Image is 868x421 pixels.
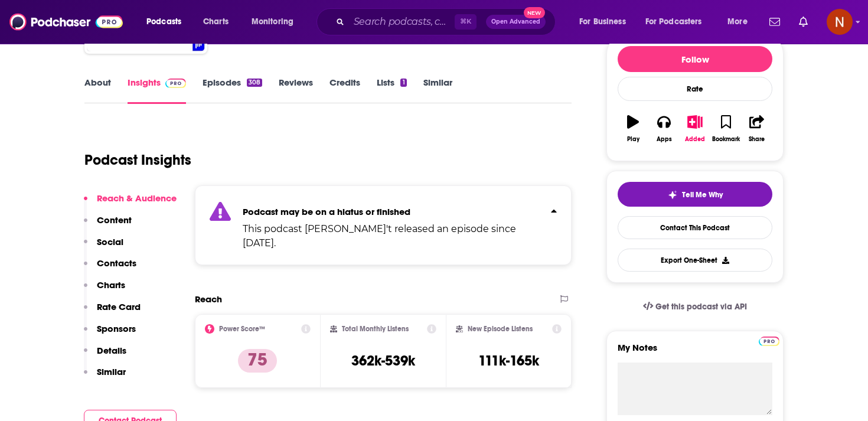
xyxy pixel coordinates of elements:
p: Social [97,236,123,247]
p: Sponsors [97,323,136,334]
button: Bookmark [710,107,741,150]
span: New [524,7,545,18]
a: InsightsPodchaser Pro [128,77,186,104]
p: Charts [97,279,125,291]
div: Rate [618,77,772,101]
button: tell me why sparkleTell Me Why [618,182,772,207]
h3: 111k-165k [478,352,539,370]
input: Search podcasts, credits, & more... [349,12,455,31]
p: Reach & Audience [97,192,177,204]
section: Click to expand status details [195,185,572,265]
span: More [727,14,748,30]
h2: Total Monthly Listens [342,325,409,333]
p: This podcast [PERSON_NAME]'t released an episode since [DATE]. [243,222,541,250]
button: open menu [719,12,762,31]
img: Podchaser Pro [759,337,779,346]
span: For Podcasters [645,14,702,30]
span: Logged in as AdelNBM [827,9,853,35]
img: User Profile [827,9,853,35]
p: Contacts [97,257,136,269]
div: Added [685,136,705,143]
button: Open AdvancedNew [486,15,546,29]
button: Export One-Sheet [618,249,772,272]
a: Contact This Podcast [618,216,772,239]
img: Podchaser - Follow, Share and Rate Podcasts [9,11,123,33]
button: Apps [648,107,679,150]
button: Added [680,107,710,150]
button: Reach & Audience [84,192,177,214]
button: open menu [571,12,641,31]
p: Details [97,345,126,356]
h2: New Episode Listens [468,325,533,333]
button: Contacts [84,257,136,279]
h2: Power Score™ [219,325,265,333]
button: Follow [618,46,772,72]
h2: Reach [195,293,222,305]
button: Sponsors [84,323,136,345]
strong: Podcast may be on a hiatus or finished [243,206,410,217]
p: Content [97,214,132,226]
button: Show profile menu [827,9,853,35]
a: Charts [195,12,236,31]
button: open menu [638,12,719,31]
a: Reviews [279,77,313,104]
img: tell me why sparkle [668,190,677,200]
div: Apps [657,136,672,143]
h3: 362k-539k [351,352,415,370]
p: Similar [97,366,126,377]
button: Share [742,107,772,150]
span: Get this podcast via API [655,302,747,312]
h1: Podcast Insights [84,151,191,169]
button: Rate Card [84,301,141,323]
span: Open Advanced [491,19,540,25]
button: Social [84,236,123,258]
span: Tell Me Why [682,190,723,200]
a: Credits [329,77,360,104]
div: Play [627,136,639,143]
label: My Notes [618,342,772,363]
img: Podchaser Pro [165,79,186,88]
a: Show notifications dropdown [794,12,812,32]
div: 308 [247,79,262,87]
button: Details [84,345,126,367]
div: Search podcasts, credits, & more... [328,8,567,35]
button: Play [618,107,648,150]
p: 75 [238,349,277,373]
span: Charts [203,14,229,30]
a: Show notifications dropdown [765,12,785,32]
a: Get this podcast via API [634,292,756,321]
div: 1 [400,79,406,87]
span: Monitoring [252,14,293,30]
button: Content [84,214,132,236]
span: For Business [579,14,626,30]
button: open menu [243,12,309,31]
div: Bookmark [712,136,740,143]
span: ⌘ K [455,14,477,30]
button: open menu [138,12,197,31]
a: Pro website [759,335,779,346]
p: Rate Card [97,301,141,312]
a: Lists1 [377,77,406,104]
a: Similar [423,77,452,104]
div: Share [749,136,765,143]
a: Episodes308 [203,77,262,104]
button: Similar [84,366,126,388]
span: Podcasts [146,14,181,30]
a: About [84,77,111,104]
button: Charts [84,279,125,301]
